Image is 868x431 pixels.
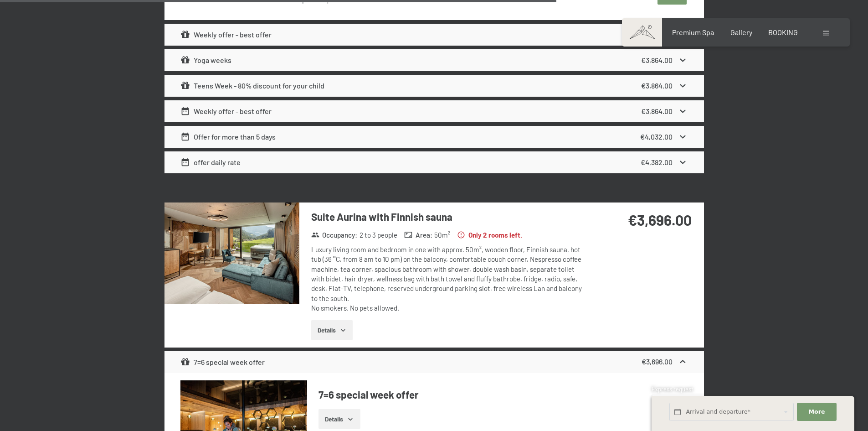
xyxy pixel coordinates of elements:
button: Details [318,409,360,429]
strong: Area : [404,230,432,240]
span: 50 m² [434,230,450,240]
div: Yoga weeks€3,864.00 [164,49,704,71]
strong: Occupancy : [311,230,358,240]
span: Express request [652,385,693,393]
div: 7=6 special week offer [180,357,265,368]
strong: €3,864.00 [641,81,673,90]
strong: €4,032.00 [640,132,673,141]
a: Gallery [730,28,752,36]
div: Weekly offer - best offer [180,29,272,40]
a: Premium Spa [672,28,714,36]
strong: €3,864.00 [641,107,673,115]
h4: 7=6 special week offer [318,388,688,402]
strong: €3,864.00 [641,56,673,64]
strong: Only 2 rooms left. [457,230,522,240]
strong: €3,696.00 [642,357,673,366]
strong: €3,696.00 [628,211,692,228]
strong: €4,382.00 [641,158,673,166]
img: mss_renderimg.php [164,203,299,304]
div: Yoga weeks [180,55,231,66]
h3: Suite Aurina with Finnish sauna [311,210,582,224]
button: Details [311,320,353,340]
button: More [797,403,836,421]
span: 2 to 3 people [360,230,397,240]
div: Weekly offer - best offer€3,864.00 [164,24,704,46]
div: offer daily rate€4,382.00 [164,151,704,173]
div: 7=6 special week offer€3,696.00 [164,351,704,373]
div: offer daily rate [180,157,241,168]
div: Offer for more than 5 days€4,032.00 [164,126,704,148]
div: Offer for more than 5 days [180,131,276,142]
div: Teens Week - 80% discount for your child [180,80,324,91]
span: More [809,408,825,416]
div: Weekly offer - best offer€3,864.00 [164,100,704,122]
div: Luxury living room and bedroom in one with approx. 50m², wooden floor, Finnish sauna, hot tub (36... [311,245,582,313]
div: Teens Week - 80% discount for your child€3,864.00 [164,75,704,97]
div: Weekly offer - best offer [180,106,272,117]
a: BOOKING [768,28,798,36]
